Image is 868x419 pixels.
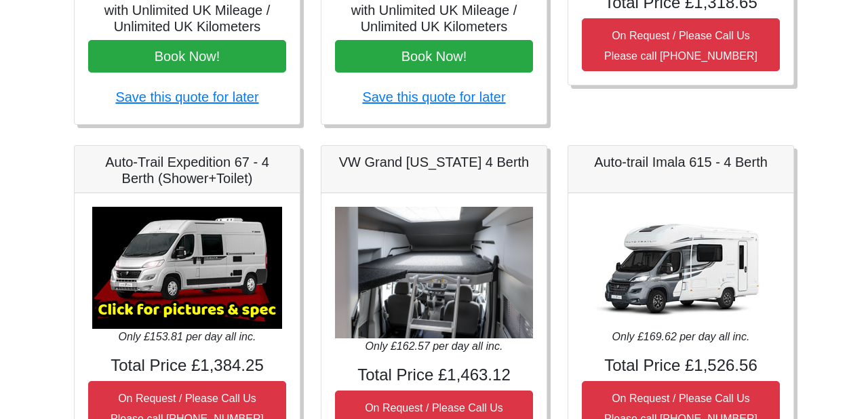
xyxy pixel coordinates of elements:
[604,30,757,62] small: On Request / Please Call Us Please call [PHONE_NUMBER]
[366,340,503,352] i: Only £162.57 per day all inc.
[582,356,780,376] h4: Total Price £1,526.56
[612,331,750,342] i: Only £169.62 per day all inc.
[88,356,286,376] h4: Total Price £1,384.25
[362,89,505,104] a: Save this quote for later
[335,40,533,73] button: Book Now!
[335,154,533,170] h5: VW Grand [US_STATE] 4 Berth
[119,331,256,342] i: Only £153.81 per day all inc.
[582,18,780,71] button: On Request / Please Call UsPlease call [PHONE_NUMBER]
[92,207,282,329] img: Auto-Trail Expedition 67 - 4 Berth (Shower+Toilet)
[335,2,533,35] h5: with Unlimited UK Mileage / Unlimited UK Kilometers
[115,89,258,104] a: Save this quote for later
[88,154,286,186] h5: Auto-Trail Expedition 67 - 4 Berth (Shower+Toilet)
[586,207,776,329] img: Auto-trail Imala 615 - 4 Berth
[335,207,533,339] img: VW Grand California 4 Berth
[88,2,286,35] h5: with Unlimited UK Mileage / Unlimited UK Kilometers
[88,40,286,73] button: Book Now!
[335,365,533,385] h4: Total Price £1,463.12
[582,154,780,170] h5: Auto-trail Imala 615 - 4 Berth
